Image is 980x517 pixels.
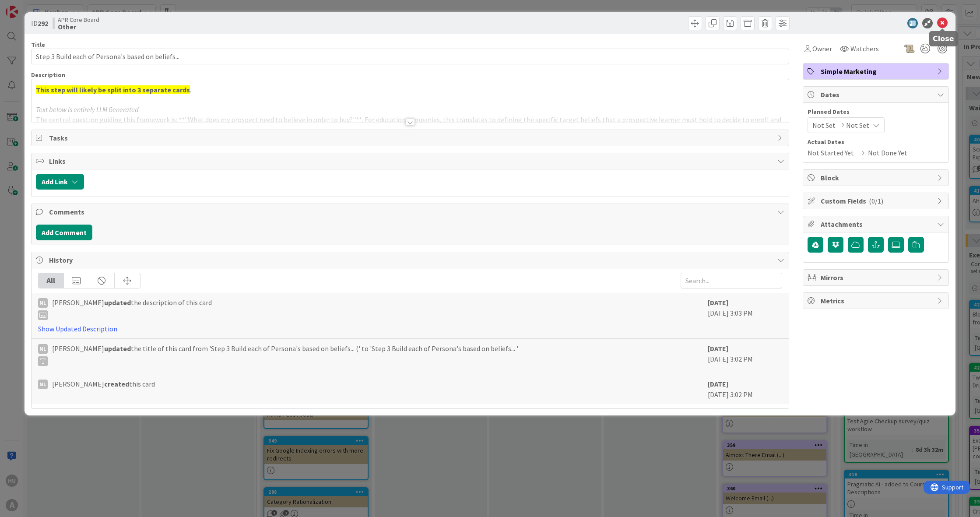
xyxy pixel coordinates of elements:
[708,344,728,353] b: [DATE]
[681,273,782,288] input: Search...
[52,379,155,389] span: [PERSON_NAME] this card
[36,174,84,190] button: Add Link
[36,85,784,95] p: .
[38,380,48,389] div: ML
[708,380,728,388] b: [DATE]
[104,298,131,307] b: updated
[31,49,789,64] input: type card name here...
[821,295,933,306] span: Metrics
[933,35,954,43] h5: Close
[821,89,933,100] span: Dates
[104,344,131,353] b: updated
[52,343,518,366] span: [PERSON_NAME] the title of this card from 'Step 3 Build each of Persona's based on beliefs... (' ...
[58,16,99,23] span: APR Core Board
[808,137,944,147] span: Actual Dates
[36,225,92,240] button: Add Comment
[31,71,65,79] span: Description
[850,43,879,54] span: Watchers
[808,148,854,158] span: Not Started Yet
[49,156,773,166] span: Links
[821,272,933,283] span: Mirrors
[708,343,782,369] div: [DATE] 3:02 PM
[869,197,883,205] span: ( 0/1 )
[38,344,48,354] div: ML
[821,219,933,229] span: Attachments
[812,43,832,54] span: Owner
[36,85,190,94] strong: This step will likely be split into 3 separate cards
[708,298,728,307] b: [DATE]
[49,255,773,265] span: History
[31,41,45,49] label: Title
[868,148,907,158] span: Not Done Yet
[38,298,48,308] div: ML
[708,379,782,400] div: [DATE] 3:02 PM
[31,18,48,28] span: ID
[821,172,933,183] span: Block
[846,120,869,130] span: Not Set
[58,23,99,30] b: Other
[49,207,773,217] span: Comments
[18,1,40,12] span: Support
[708,297,782,334] div: [DATE] 3:03 PM
[39,273,64,288] div: All
[49,133,773,143] span: Tasks
[52,297,212,320] span: [PERSON_NAME] the description of this card
[812,120,836,130] span: Not Set
[808,107,944,116] span: Planned Dates
[38,19,48,28] b: 292
[38,324,117,333] a: Show Updated Description
[104,380,129,388] b: created
[821,66,933,77] span: Simple Marketing
[821,196,933,206] span: Custom Fields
